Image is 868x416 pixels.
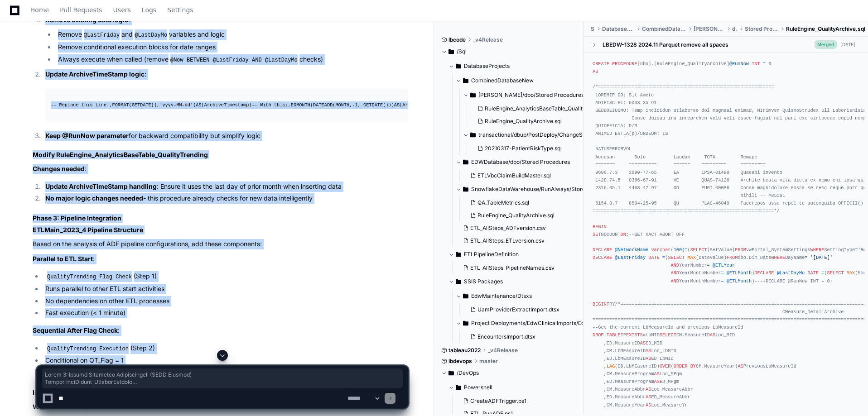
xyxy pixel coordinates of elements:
code: QualityTrending_Execution [45,345,130,353]
span: @LastFriday [615,255,646,260]
li: Fast execution (< 1 minute) [43,308,408,318]
span: 100 [674,247,682,253]
button: ETLPipelineDefinition [448,247,584,262]
button: RuleEngine_AnalyticsBaseTable_QualityTrending.sql [474,102,600,115]
button: CombinedDatabaseNew [456,73,591,88]
strong: No major logic changes needed [45,194,143,202]
span: FROM [727,255,738,260]
span: --Get the current LbMeasureId and previous LbMeasureId [593,325,743,330]
button: EncountersImport.dtsx [467,330,586,343]
svg: Directory [470,90,476,100]
span: /Sql [457,48,467,55]
span: AND [671,278,679,284]
span: 'yyyy-MM-dd' [159,102,193,108]
span: lbcode [448,36,466,43]
li: Remove conditional execution blocks for date ranges [55,42,408,53]
h4: Modify RuleEngine_AnalyticsBaseTable_QualityTrending [33,150,408,159]
li: - this procedure already checks for new data intelligently [43,193,408,204]
span: = [821,270,824,276]
span: AND [671,263,679,268]
button: /Sql [441,44,577,59]
span: @LastDayMo [777,270,805,276]
li: Runs parallel to other ETL start activities [43,284,408,294]
span: = [721,270,723,276]
span: '[DATE]' [810,255,833,260]
span: 0 [768,61,771,67]
span: = [662,255,665,260]
span: PROCEDURE [612,61,637,67]
button: [PERSON_NAME]/dbo/Stored Procedures [463,88,598,102]
button: 20210317-PatientRiskType.sql [474,142,593,155]
span: MAX [847,270,855,276]
span: SELECT [690,247,707,253]
span: CombinedDatabaseNew [642,25,686,33]
button: ETL_AllSteps_ETLversion.csv [459,234,586,247]
button: Project Deployments/EdwClinicalImports/EdwClinicalImports [456,316,591,330]
span: @ETLYear [713,263,735,268]
code: @Now BETWEEN @LastFriday AND @LastDayMo [169,56,299,64]
span: BEGIN [593,301,607,307]
svg: Directory [456,61,461,72]
span: EncountersImport.dtsx [477,333,535,340]
svg: Directory [448,46,454,57]
span: -- Replace this line: [51,102,109,108]
span: = [721,278,723,284]
button: RuleEngine_QualityArchive.sql [474,115,600,128]
span: dbo [732,25,737,33]
span: ETL_AllSteps_PipelineNames.csv [470,264,555,272]
span: -- With this: [252,102,288,108]
span: Sql [591,25,595,33]
span: DATE [648,255,660,260]
code: QualityTrending_Flag_Check [45,273,134,281]
button: ETL_AllSteps_ADFversion.csv [459,222,586,234]
strong: Keep @RunNow parameter [45,132,129,139]
span: [PERSON_NAME]/dbo/Stored Procedures [478,91,584,99]
svg: Directory [456,249,461,260]
strong: Remove existing date logic [45,16,128,24]
li: Always execute when called (remove checks) [55,54,408,65]
span: AS [640,340,646,346]
span: MONTH [335,102,349,108]
span: QA_TableMetrics.sql [477,199,529,206]
svg: Directory [456,276,461,287]
span: @RunNow [729,61,749,67]
span: Settings [167,7,193,13]
span: Merged [815,40,837,49]
span: ETL_AllSteps_ADFversion.csv [470,225,546,232]
span: MAX [688,255,696,260]
li: Remove and variables and logic [55,29,408,40]
h3: Phase 3: Pipeline Integration [33,214,408,223]
span: DatabaseProjects [464,62,510,70]
span: -1 [352,102,357,108]
span: tableau2022 [448,347,481,354]
span: AS [394,102,400,108]
span: = [805,255,807,260]
span: RuleEngine_AnalyticsBaseTable_QualityTrending.sql [485,105,617,112]
svg: Directory [463,157,468,167]
code: @LastFriday [82,31,121,39]
button: transactional/dbup/PostDeploy/ChangeScripts [463,128,598,142]
span: transactional/dbup/PostDeploy/ChangeScripts [478,131,597,139]
button: SnowflakeDataWarehouse/RunAlways/StoredProcedures [456,182,591,196]
button: DatabaseProjects [448,59,584,73]
span: RuleEngine_QualityArchive.sql [477,212,555,219]
span: RuleEngine_QualityArchive.sql [485,118,562,125]
button: UamProviderExtractImport.dtsx [467,303,586,316]
svg: Directory [470,129,476,140]
span: Lorem 3: Ipsumd Sitametco Adipiscingeli (SEDD Eiusmod) Tempor InciDidunt_UtlaborEetdolo Magnaal e... [45,371,400,386]
span: SELECT [668,255,685,260]
span: EXISTS [626,332,643,338]
span: _v4Release [488,347,518,354]
li: : Ensure it uses the last day of prior month when inserting data [43,182,408,192]
span: SELECT [660,332,676,338]
p: : [45,69,408,80]
div: [DATE] [840,41,855,48]
span: DECLARE [593,255,612,260]
span: _v4Release [473,36,503,43]
span: DROP [593,332,604,338]
span: AS [710,332,715,338]
strong: Update ArchiveTimeStamp handling [45,182,157,190]
span: RuleEngine_QualityArchive.sql [786,25,865,33]
strong: Changes needed [33,165,85,172]
button: SSIS Packages [448,274,584,289]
